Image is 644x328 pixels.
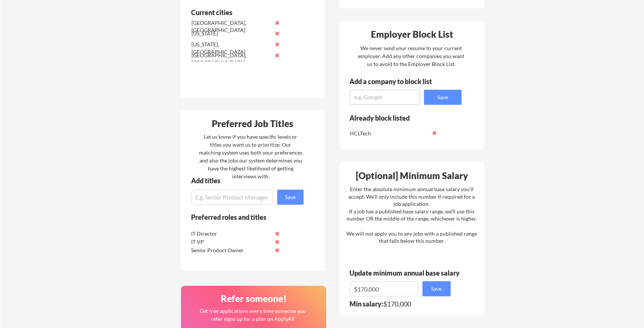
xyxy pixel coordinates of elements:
div: [US_STATE] [191,30,271,37]
div: Current cities [191,9,295,16]
button: Save [424,90,462,105]
div: Senior Product Owner [191,247,270,254]
div: Update minimum annual base salary [349,270,462,276]
div: We never send your resume to your current employer. Add any other companies you want us to avoid ... [358,44,465,68]
div: [US_STATE], [GEOGRAPHIC_DATA] [191,41,271,55]
div: [GEOGRAPHIC_DATA], [GEOGRAPHIC_DATA] [191,19,271,34]
div: Refer someone! [184,294,324,303]
div: Preferred roles and titles [191,214,293,221]
div: Preferred Job Titles [183,119,323,128]
div: Enter the absolute minimum annual base salary you'll accept. We'll only include this number if re... [346,185,477,245]
div: [GEOGRAPHIC_DATA], [GEOGRAPHIC_DATA] [191,52,271,66]
button: Save [422,281,451,296]
div: Let us know if you have specific levels or titles you want us to prioritize. Our matching system ... [199,133,302,180]
div: $170,000 [349,300,456,307]
div: Already block listed [349,115,451,121]
div: Employer Block List [342,30,482,39]
strong: Min salary: [349,300,383,308]
div: Add a company to block list [349,78,444,85]
div: IT Director [191,230,270,238]
input: E.g. $100,000 [350,281,418,296]
div: IT VP [191,238,270,246]
div: Get free applications every time someone you refer signs up for a plan on ApplyAll [199,307,307,323]
input: E.g. Senior Product Manager [191,190,273,205]
div: [Optional] Minimum Salary [342,171,482,180]
div: Add titles [191,177,297,184]
button: Save [277,190,304,205]
div: HCLTech [350,130,429,137]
